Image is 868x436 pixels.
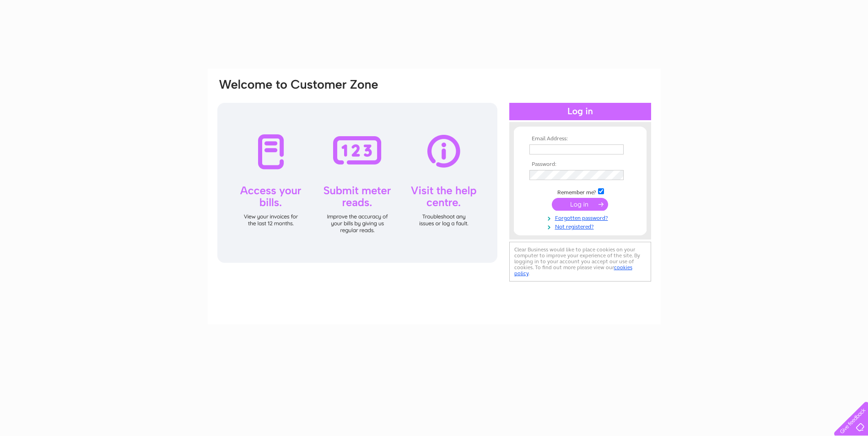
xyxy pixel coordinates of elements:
[514,264,632,276] a: cookies policy
[527,187,633,196] td: Remember me?
[509,242,651,282] div: Clear Business would like to place cookies on your computer to improve your experience of the sit...
[527,136,633,142] th: Email Address:
[529,222,633,230] a: Not registered?
[527,161,633,168] th: Password:
[552,198,608,211] input: Submit
[529,213,633,222] a: Forgotten password?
